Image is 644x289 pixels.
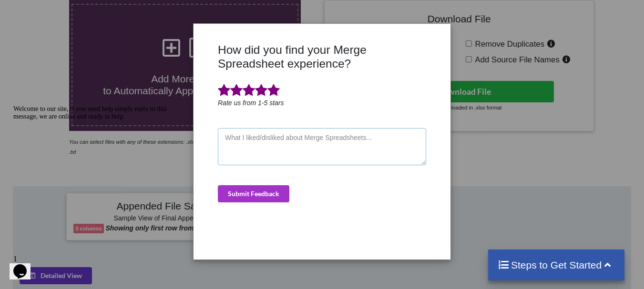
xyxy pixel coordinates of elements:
[218,99,284,107] i: Rate us from 1-5 stars
[10,101,181,246] iframe: chat widget
[218,43,426,71] h3: How did you find your Merge Spreadsheet experience?
[498,259,615,271] h4: Steps to Get Started
[218,185,289,202] button: Submit Feedback
[4,4,175,19] div: Welcome to our site, if you need help simply reply to this message, we are online and ready to help.
[4,4,157,19] span: Welcome to our site, if you need help simply reply to this message, we are online and ready to help.
[10,251,40,279] iframe: chat widget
